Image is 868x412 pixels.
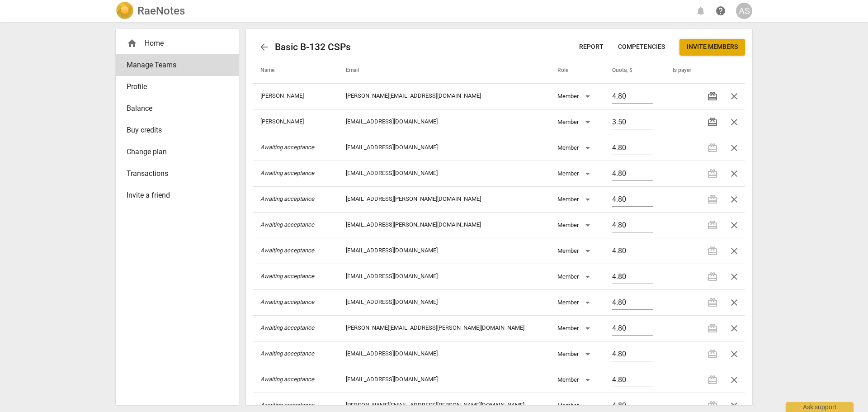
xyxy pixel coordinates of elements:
td: [EMAIL_ADDRESS][DOMAIN_NAME] [339,161,550,186]
h2: RaeNotes [137,5,185,17]
button: Transfer credits [702,111,723,133]
i: Awaiting acceptance [260,402,314,408]
i: Awaiting acceptance [260,273,314,279]
a: Manage Teams [116,54,239,76]
span: Name [260,67,285,74]
span: Manage Teams [127,60,221,71]
span: close [729,220,740,231]
span: close [729,297,740,308]
span: Email [346,67,370,74]
span: close [729,168,740,179]
a: Change plan [116,141,239,163]
span: close [729,142,740,153]
span: Invite a friend [127,190,221,201]
td: [EMAIL_ADDRESS][DOMAIN_NAME] [339,238,550,264]
div: Member [557,192,593,207]
span: Balance [127,103,221,114]
td: [EMAIL_ADDRESS][DOMAIN_NAME] [339,289,550,315]
div: Member [557,373,593,387]
button: Competencies [611,39,672,55]
span: close [729,374,740,385]
th: Is payer [665,58,694,83]
span: Report [579,43,604,52]
span: close [729,246,740,256]
span: arrow_back [259,42,269,52]
span: home [127,38,137,49]
td: [EMAIL_ADDRESS][DOMAIN_NAME] [339,341,550,367]
button: Report [572,39,611,55]
span: help [715,5,726,16]
span: Transactions [127,168,221,179]
div: Member [557,270,593,284]
i: Awaiting acceptance [260,350,314,357]
a: Balance [116,98,239,119]
i: Awaiting acceptance [260,247,314,254]
td: [PERSON_NAME][EMAIL_ADDRESS][DOMAIN_NAME] [339,83,550,109]
span: Role [557,67,579,74]
td: [EMAIL_ADDRESS][DOMAIN_NAME] [339,367,550,393]
button: Invite members [679,39,745,55]
td: [EMAIL_ADDRESS][DOMAIN_NAME] [339,109,550,135]
i: Awaiting acceptance [260,170,314,176]
div: Member [557,295,593,310]
div: Member [557,244,593,258]
td: [PERSON_NAME][EMAIL_ADDRESS][PERSON_NAME][DOMAIN_NAME] [339,315,550,341]
div: Member [557,141,593,155]
a: Invite a friend [116,185,239,206]
span: close [729,400,740,411]
td: [EMAIL_ADDRESS][PERSON_NAME][DOMAIN_NAME] [339,212,550,238]
td: [EMAIL_ADDRESS][PERSON_NAME][DOMAIN_NAME] [339,186,550,212]
img: Logo [116,2,134,20]
a: Help [712,3,729,19]
td: [EMAIL_ADDRESS][DOMAIN_NAME] [339,135,550,161]
span: Change plan [127,147,221,157]
span: Competencies [618,43,665,52]
div: Home [127,38,221,49]
span: close [729,91,740,102]
div: Home [116,33,239,54]
button: Transfer credits [702,85,723,107]
div: Member [557,115,593,129]
span: close [729,271,740,282]
span: redeem [707,117,718,128]
span: Invite members [687,43,738,52]
h2: Basic B-132 CSPs [275,42,351,53]
div: Ask support [786,402,854,412]
div: Member [557,321,593,336]
span: Profile [127,81,221,92]
span: close [729,117,740,128]
span: Buy credits [127,125,221,136]
a: Buy credits [116,119,239,141]
div: Member [557,218,593,232]
i: Awaiting acceptance [260,324,314,331]
i: Awaiting acceptance [260,376,314,383]
i: Awaiting acceptance [260,221,314,228]
i: Awaiting acceptance [260,144,314,151]
span: close [729,323,740,334]
td: [EMAIL_ADDRESS][DOMAIN_NAME] [339,264,550,289]
div: Member [557,166,593,181]
span: Quota, $ [612,67,643,74]
i: Awaiting acceptance [260,298,314,305]
span: redeem [707,91,718,102]
td: [PERSON_NAME] [253,109,339,135]
a: LogoRaeNotes [116,2,185,20]
td: [PERSON_NAME] [253,83,339,109]
div: Member [557,347,593,361]
a: Profile [116,76,239,98]
div: Member [557,89,593,104]
button: AS [736,3,752,19]
i: Awaiting acceptance [260,195,314,202]
span: close [729,194,740,205]
span: close [729,349,740,360]
a: Transactions [116,163,239,185]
